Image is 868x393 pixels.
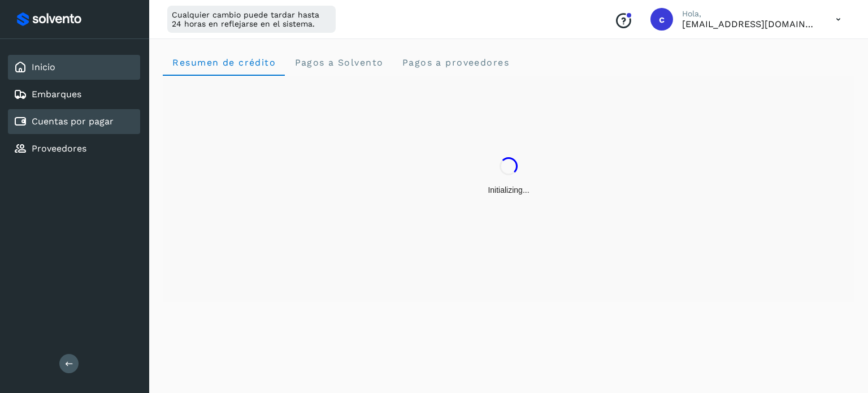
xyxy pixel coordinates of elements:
[8,82,140,107] div: Embarques
[167,6,336,33] div: Cualquier cambio puede tardar hasta 24 horas en reflejarse en el sistema.
[8,136,140,161] div: Proveedores
[32,89,81,100] a: Embarques
[32,143,86,154] a: Proveedores
[172,57,276,68] span: Resumen de crédito
[682,9,818,19] p: Hola,
[401,57,509,68] span: Pagos a proveedores
[8,109,140,134] div: Cuentas por pagar
[682,19,818,29] p: cxp1@53cargo.com
[294,57,383,68] span: Pagos a Solvento
[32,62,55,72] a: Inicio
[32,116,114,127] a: Cuentas por pagar
[8,55,140,80] div: Inicio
